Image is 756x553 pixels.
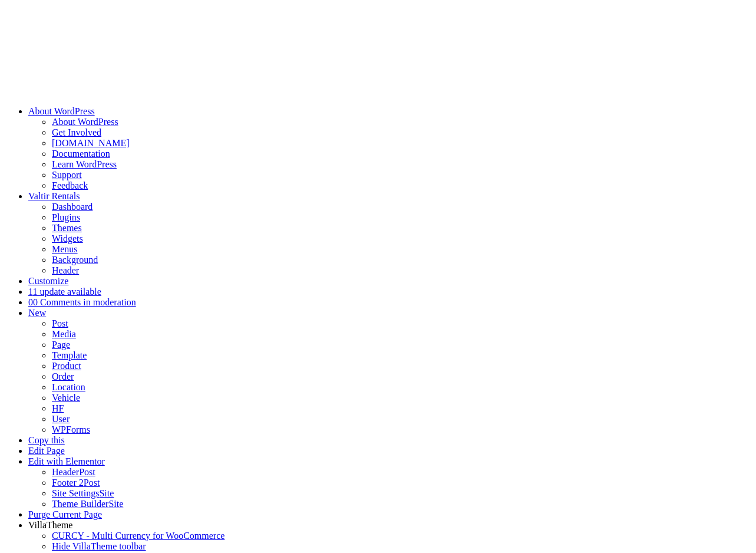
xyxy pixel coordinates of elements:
a: Feedback [52,180,88,190]
h1: Please wait, copying in progress... [5,29,751,45]
a: Support [52,170,82,180]
a: HF [52,403,64,413]
a: Product [52,361,81,371]
ul: New [28,318,751,435]
a: Theme BuilderSite [52,499,123,509]
ul: Valtir Rentals [28,202,751,223]
span: Theme Builder [52,499,108,509]
span: New [28,308,46,318]
span: Post [84,478,100,488]
span: 0 [28,297,33,307]
a: Edit Page [28,446,65,456]
span: Post [79,467,95,477]
a: Get Involved [52,127,101,137]
a: Menus [52,244,78,254]
a: Media [52,329,76,339]
span: 0 Comments in moderation [33,297,136,307]
span: 1 [28,287,32,297]
a: About WordPress [52,117,118,127]
a: Footer 2Post [52,478,100,488]
span: Footer 2 [52,478,84,488]
a: Header [52,265,79,275]
a: Documentation [52,149,110,159]
span: Header [52,467,79,477]
ul: About WordPress [28,117,751,138]
a: Themes [52,223,82,233]
a: Customize [28,276,68,286]
a: Valtir Rentals [28,191,80,201]
a: Widgets [52,233,83,243]
div: VillaTheme [28,520,751,531]
span: Hide VillaTheme toolbar [52,541,146,551]
ul: Valtir Rentals [28,223,751,276]
a: WPForms [52,424,90,434]
a: CURCY - Multi Currency for WooCommerce [52,531,225,541]
a: [DOMAIN_NAME] [52,138,130,148]
span: Site [108,499,123,509]
span: Average time is 8 copies per second. [5,86,143,96]
a: Edit with Elementor [28,456,105,466]
span: Site Settings [52,488,99,498]
span: About WordPress [28,106,95,116]
span: Site [99,488,114,498]
a: Dashboard [52,202,93,212]
a: Location [52,382,85,392]
a: Plugins [52,212,80,222]
a: Background [52,255,98,265]
a: Template [52,350,87,360]
a: Site SettingsSite [52,488,114,498]
span: 1 update available [32,287,101,297]
p: If you’re making a lot of copies it can take a while (up to 5 minutes if you’re on a slow server). [5,55,751,77]
a: Learn WordPress [52,159,117,169]
a: User [52,414,70,424]
a: Order [52,371,74,381]
a: Post [52,318,68,328]
a: Page [52,340,70,350]
a: Purge Current Page [28,509,102,519]
a: Vehicle [52,393,80,403]
a: Copy this [28,435,65,445]
a: HeaderPost [52,467,95,477]
ul: About WordPress [28,138,751,191]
